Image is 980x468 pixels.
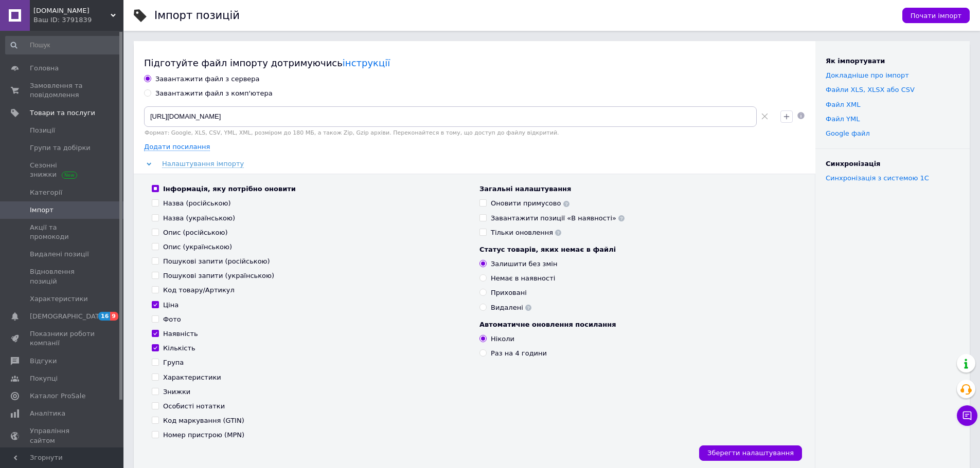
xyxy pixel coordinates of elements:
[826,129,870,137] a: Google файл
[826,115,860,123] a: Файл YML
[5,36,121,54] input: Пошук
[33,15,123,25] div: Ваш ID: 3791839
[144,57,805,69] div: Підготуйте файл імпорту дотримуючись
[30,267,95,286] span: Відновлення позицій
[163,358,184,367] div: Група
[491,199,569,208] div: Оновити примусово
[30,143,91,153] span: Групи та добірки
[163,242,232,252] div: Опис (українською)
[491,303,531,312] div: Видалені
[163,387,190,397] div: Знижки
[491,274,555,283] div: Немає в наявності
[30,81,95,100] span: Замовлення та повідомлення
[479,245,797,254] div: Статус товарів, яких немає в файлі
[144,143,210,151] span: Додати посилання
[30,64,59,73] span: Головна
[30,409,65,418] span: Аналітика
[33,6,111,15] span: Pike365.com
[162,160,244,168] span: Налаштування імпорту
[491,259,557,269] div: Залишити без змін
[155,89,273,98] div: Завантажити файл з комп'ютера
[163,257,270,266] div: Пошукові запити (російською)
[155,74,260,84] div: Завантажити файл з сервера
[163,344,195,353] div: Кількість
[144,129,772,136] div: Формат: Google, XLS, CSV, YML, XML, розміром до 180 МБ, а також Zip, Gzip архіви. Переконайтеся в...
[163,184,296,194] div: Інформація, яку потрібно оновити
[110,312,118,321] span: 9
[491,214,625,223] div: Завантажити позиції «В наявності»
[30,108,95,118] span: Товари та послуги
[479,320,797,329] div: Автоматичне оновлення посилання
[30,188,62,197] span: Категорії
[98,312,110,321] span: 16
[957,405,977,426] button: Чат з покупцем
[163,286,235,295] div: Код товару/Артикул
[163,228,228,237] div: Опис (російською)
[491,228,561,237] div: Тільки оновлення
[30,391,85,401] span: Каталог ProSale
[30,426,95,445] span: Управління сайтом
[163,430,244,440] div: Номер пристрою (MPN)
[30,312,106,321] span: [DEMOGRAPHIC_DATA]
[699,445,802,461] button: Зберегти налаштування
[479,184,797,194] div: Загальні налаштування
[491,288,527,297] div: Приховані
[163,416,244,425] div: Код маркування (GTIN)
[30,126,55,135] span: Позиції
[911,12,961,20] span: Почати імпорт
[707,449,794,457] span: Зберегти налаштування
[163,271,274,280] div: Пошукові запити (українською)
[30,329,95,348] span: Показники роботи компанії
[30,161,95,179] span: Сезонні знижки
[154,9,240,22] h1: Імпорт позицій
[163,315,181,324] div: Фото
[826,101,860,108] a: Файл XML
[826,71,909,79] a: Докладніше про імпорт
[826,159,959,169] div: Синхронізація
[144,106,757,127] input: Вкажіть посилання
[343,58,390,68] a: інструкції
[30,250,89,259] span: Видалені позиції
[30,205,54,215] span: Імпорт
[30,294,88,304] span: Характеристики
[826,86,915,93] a: Файли ХLS, XLSX або CSV
[902,8,970,23] button: Почати імпорт
[30,374,58,383] span: Покупці
[826,57,959,66] div: Як імпортувати
[491,334,514,344] div: Ніколи
[163,214,235,223] div: Назва (українською)
[826,174,929,182] a: Синхронізація з системою 1С
[163,402,225,411] div: Особисті нотатки
[30,357,57,366] span: Відгуки
[163,373,221,382] div: Характеристики
[30,223,95,241] span: Акції та промокоди
[163,329,198,339] div: Наявність
[163,199,231,208] div: Назва (російською)
[491,349,547,358] div: Раз на 4 години
[163,301,179,310] div: Ціна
